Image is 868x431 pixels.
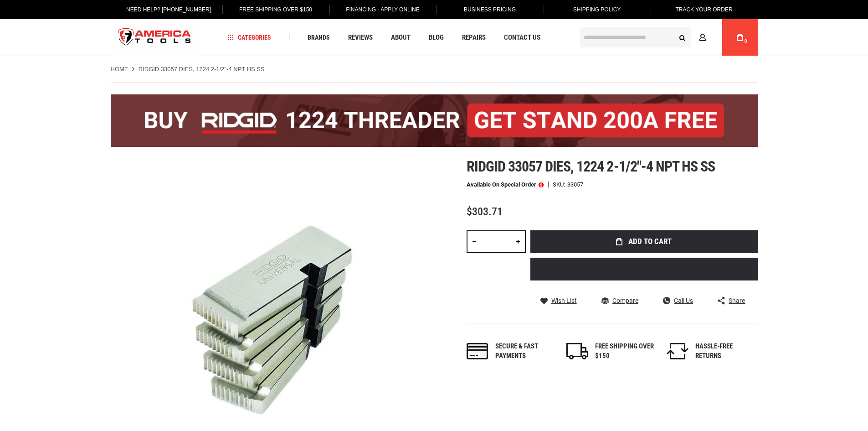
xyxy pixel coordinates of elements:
img: shipping [566,343,588,359]
p: Available on Special Order [467,182,544,188]
span: Add to Cart [628,238,672,245]
a: Home [111,65,128,73]
a: Contact Us [500,31,544,44]
div: Secure & fast payments [495,342,555,361]
a: Categories [223,31,275,44]
img: America Tools [111,21,199,55]
span: $303.71 [467,205,503,218]
a: Compare [601,296,638,305]
span: About [391,34,411,41]
a: 0 [731,19,749,56]
a: About [387,31,415,44]
div: HASSLE-FREE RETURNS [695,342,755,361]
span: Brands [308,34,330,41]
span: Repairs [462,34,486,41]
a: Wish List [540,296,577,305]
span: Ridgid 33057 dies, 1224 2-1/2"-4 npt hs ss [467,158,715,175]
strong: RIDGID 33057 DIES, 1224 2-1/2"-4 NPT HS SS [139,66,265,73]
span: 0 [745,39,747,44]
a: Repairs [458,31,490,44]
span: Blog [429,34,444,41]
span: Categories [227,34,271,41]
div: FREE SHIPPING OVER $150 [595,342,654,361]
button: Search [674,29,691,46]
a: Brands [303,31,334,44]
span: Reviews [348,34,373,41]
span: Shipping Policy [573,6,621,13]
span: Call Us [674,297,693,304]
span: Compare [612,297,638,304]
a: Call Us [663,296,693,305]
a: store logo [111,21,199,55]
span: Contact Us [504,34,540,41]
img: BOGO: Buy the RIDGID® 1224 Threader (26092), get the 92467 200A Stand FREE! [111,94,758,147]
span: Wish List [551,297,577,304]
a: Blog [425,31,448,44]
div: 33057 [567,182,583,187]
img: returns [667,343,688,359]
a: Reviews [344,31,377,44]
button: Add to Cart [530,230,758,253]
span: Share [729,297,745,304]
img: payments [467,343,488,359]
strong: SKU [553,182,567,187]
